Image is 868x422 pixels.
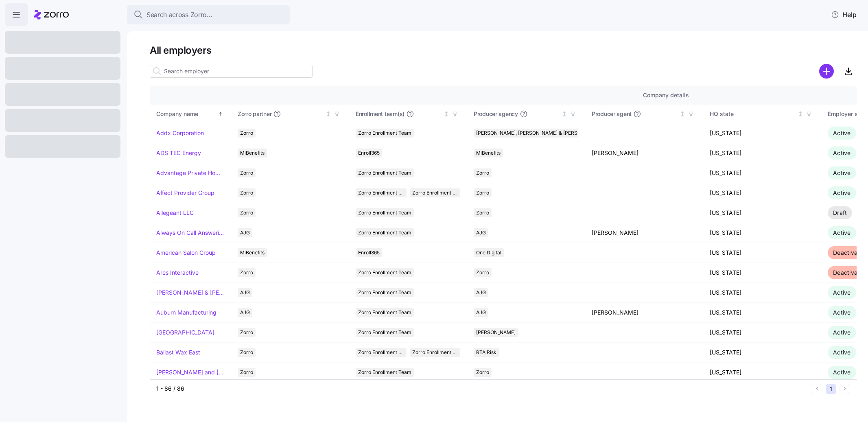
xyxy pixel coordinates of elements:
span: Zorro [240,188,253,197]
span: AJG [240,228,250,237]
div: Not sorted [444,111,449,117]
a: [PERSON_NAME] and [PERSON_NAME]'s Furniture [156,368,224,376]
span: Zorro Enrollment Team [358,288,411,297]
span: Zorro [476,188,489,197]
td: [US_STATE] [703,123,821,143]
a: Always On Call Answering Service [156,229,224,237]
td: [US_STATE] [703,343,821,363]
td: [US_STATE] [703,223,821,243]
span: Zorro [240,129,253,138]
span: Zorro Enrollment Team [358,328,411,337]
span: AJG [240,308,250,317]
span: Active [833,329,851,336]
span: Zorro [476,208,489,217]
h1: All employers [150,44,857,57]
span: Zorro [240,348,253,357]
td: [US_STATE] [703,283,821,303]
td: [US_STATE] [703,303,821,323]
span: Zorro Enrollment Team [358,308,411,317]
span: One Digital [476,248,501,257]
span: AJG [476,228,486,237]
span: Zorro Enrollment Experts [412,188,458,197]
span: AJG [476,308,486,317]
a: American Salon Group [156,249,216,257]
span: Search across Zorro... [146,10,212,20]
td: [US_STATE] [703,183,821,203]
td: [PERSON_NAME] [585,303,703,323]
span: Active [833,309,851,316]
button: Next page [840,384,850,394]
a: Auburn Manufacturing [156,308,216,317]
th: Producer agentNot sorted [585,105,703,123]
button: Search across Zorro... [127,5,290,24]
span: Producer agent [592,110,632,118]
th: Company nameSorted ascending [150,105,231,123]
div: 1 - 86 / 86 [156,385,809,393]
span: Active [833,349,851,356]
span: Zorro [240,268,253,277]
a: Ares Interactive [156,269,199,277]
input: Search employer [150,65,313,78]
span: Help [831,10,857,20]
span: Producer agency [474,110,518,118]
span: Active [833,369,851,376]
button: Help [824,7,863,23]
span: Zorro Enrollment Team [358,168,411,177]
span: Zorro [240,168,253,177]
span: Zorro Enrollment Team [358,268,411,277]
td: [US_STATE] [703,363,821,383]
div: Sorted ascending [218,111,223,117]
div: HQ state [710,109,796,118]
div: Not sorted [562,111,567,117]
td: [US_STATE] [703,263,821,283]
th: Producer agencyNot sorted [467,105,585,123]
button: Previous page [812,384,822,394]
span: RTA Risk [476,348,496,357]
span: Enroll365 [358,248,380,257]
a: Ballast Wax East [156,348,200,356]
a: ADS TEC Energy [156,149,201,157]
div: Not sorted [798,111,803,117]
a: [GEOGRAPHIC_DATA] [156,328,214,337]
span: Zorro [476,268,489,277]
svg: add icon [819,64,834,79]
td: [PERSON_NAME] [585,143,703,163]
a: [PERSON_NAME] & [PERSON_NAME]'s [156,289,224,297]
span: Active [833,169,851,176]
span: Enroll365 [358,149,380,157]
td: [US_STATE] [703,243,821,263]
span: Zorro Enrollment Team [358,208,411,217]
a: Affect Provider Group [156,189,214,197]
span: Zorro Enrollment Team [358,228,411,237]
td: [US_STATE] [703,323,821,343]
span: [PERSON_NAME] [476,328,516,337]
span: Zorro [476,368,489,377]
div: Not sorted [680,111,685,117]
div: Company name [156,109,216,118]
span: Zorro [240,328,253,337]
a: Allegeant LLC [156,209,194,217]
span: Zorro [240,208,253,217]
span: Zorro [240,368,253,377]
th: HQ stateNot sorted [703,105,821,123]
span: AJG [240,288,250,297]
a: Addx Corporation [156,129,204,137]
span: MiBenefits [476,149,501,157]
span: Zorro Enrollment Team [358,368,411,377]
span: Zorro Enrollment Team [358,188,404,197]
td: [US_STATE] [703,203,821,223]
span: Zorro Enrollment Experts [412,348,458,357]
td: [US_STATE] [703,143,821,163]
span: Enrollment team(s) [356,110,404,118]
span: Zorro [476,168,489,177]
td: [PERSON_NAME] [585,223,703,243]
span: Active [833,149,851,156]
span: Zorro partner [238,110,271,118]
th: Enrollment team(s)Not sorted [349,105,467,123]
span: Active [833,189,851,196]
span: MiBenefits [240,149,265,157]
span: Draft [833,209,847,216]
span: MiBenefits [240,248,265,257]
span: AJG [476,288,486,297]
td: [US_STATE] [703,163,821,183]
